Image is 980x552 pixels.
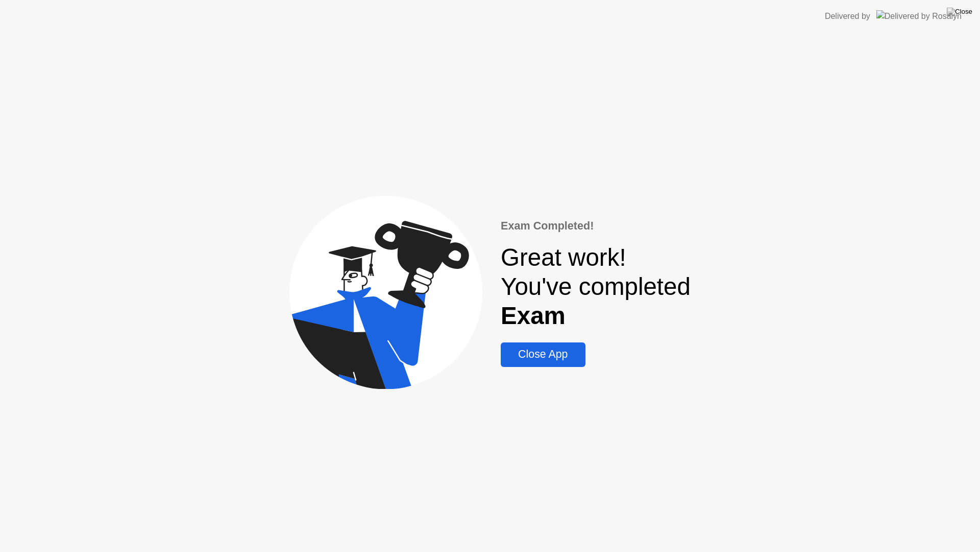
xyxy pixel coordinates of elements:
img: Delivered by Rosalyn [876,10,962,22]
div: Great work! You've completed [501,243,691,330]
div: Close App [504,348,582,361]
b: Exam [501,302,566,329]
div: Exam Completed! [501,218,691,234]
img: Close [947,8,972,16]
div: Delivered by [825,10,870,22]
button: Close App [501,342,585,367]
